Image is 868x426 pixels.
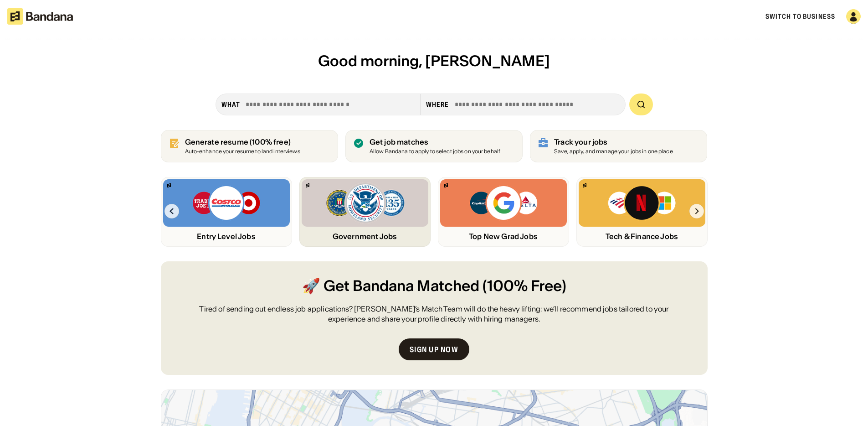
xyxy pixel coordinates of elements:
img: Left Arrow [164,204,179,218]
a: Sign up now [399,338,469,360]
img: Capital One, Google, Delta logos [469,185,538,221]
div: Save, apply, and manage your jobs in one place [554,149,673,155]
div: Track your jobs [554,138,673,146]
div: Generate resume [185,138,300,146]
a: Track your jobs Save, apply, and manage your jobs in one place [530,130,707,162]
a: Generate resume (100% free)Auto-enhance your resume to land interviews [161,130,338,162]
img: Bank of America, Netflix, Microsoft logos [607,185,676,221]
a: Get job matches Allow Bandana to apply to select jobs on your behalf [345,130,523,162]
div: Sign up now [410,346,458,353]
img: Trader Joe’s, Costco, Target logos [192,185,261,221]
a: Switch to Business [765,12,835,21]
div: Get job matches [370,138,500,146]
div: Government Jobs [302,232,428,241]
div: Tech & Finance Jobs [579,232,705,241]
div: Allow Bandana to apply to select jobs on your behalf [370,149,500,155]
div: what [221,100,240,109]
div: Top New Grad Jobs [440,232,567,241]
a: Bandana logoFBI, DHS, MWRD logosGovernment Jobs [299,177,431,247]
img: Bandana logotype [7,8,73,25]
span: (100% Free) [483,276,566,296]
span: Good morning, [PERSON_NAME] [318,52,550,70]
img: Bandana logo [167,183,171,187]
span: 🚀 Get Bandana Matched [302,276,479,296]
a: Bandana logoCapital One, Google, Delta logosTop New Grad Jobs [438,177,569,247]
div: Entry Level Jobs [163,232,290,241]
div: Auto-enhance your resume to land interviews [185,149,300,155]
a: Bandana logoBank of America, Netflix, Microsoft logosTech & Finance Jobs [576,177,708,247]
div: Where [426,100,449,109]
div: Tired of sending out endless job applications? [PERSON_NAME]’s Match Team will do the heavy lifti... [183,304,686,324]
img: Bandana logo [306,183,309,187]
img: FBI, DHS, MWRD logos [325,182,404,224]
img: Right Arrow [689,204,704,218]
img: Bandana logo [583,183,586,187]
a: Bandana logoTrader Joe’s, Costco, Target logosEntry Level Jobs [161,177,292,247]
img: Bandana logo [444,183,448,187]
span: (100% free) [250,137,291,146]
